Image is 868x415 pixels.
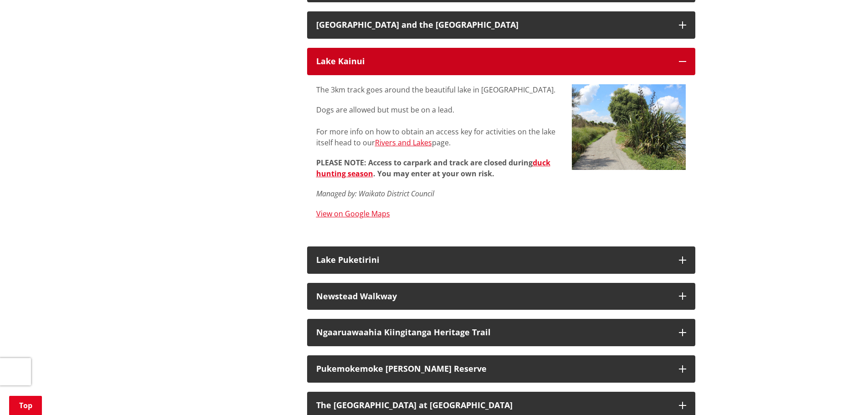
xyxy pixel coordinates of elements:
[316,256,670,265] h3: Lake Puketirini
[9,396,42,415] a: Top
[316,401,670,410] div: The [GEOGRAPHIC_DATA] at [GEOGRAPHIC_DATA]
[826,377,859,410] iframe: Messenger Launcher
[316,292,670,301] h3: Newstead Walkway
[307,355,695,383] button: Pukemokemoke [PERSON_NAME] Reserve
[316,104,558,148] p: Dogs are allowed but must be on a lead. For more info on how to obtain an access key for activiti...
[316,57,670,66] h3: Lake Kainui
[307,246,695,274] button: Lake Puketirini
[307,283,695,310] button: Newstead Walkway
[316,189,357,199] em: Managed by:
[316,158,550,179] strong: PLEASE NOTE: Access to carpark and track are closed during . You may enter at your own risk.
[316,158,550,179] a: duck hunting season
[316,84,558,95] p: The 3km track goes around the beautiful lake in [GEOGRAPHIC_DATA].
[375,138,432,148] a: Rivers and Lakes
[316,364,670,374] h3: Pukemokemoke [PERSON_NAME] Reserve
[316,20,670,30] h3: [GEOGRAPHIC_DATA] and the [GEOGRAPHIC_DATA]
[572,84,686,170] img: LakeKainui
[316,328,670,337] h3: Ngaaruawaahia Kiingitanga Heritage Trail
[307,48,695,75] button: Lake Kainui
[316,209,390,219] a: View on Google Maps
[307,319,695,346] button: Ngaaruawaahia Kiingitanga Heritage Trail
[307,11,695,39] button: [GEOGRAPHIC_DATA] and the [GEOGRAPHIC_DATA]
[359,189,434,199] em: Waikato District Council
